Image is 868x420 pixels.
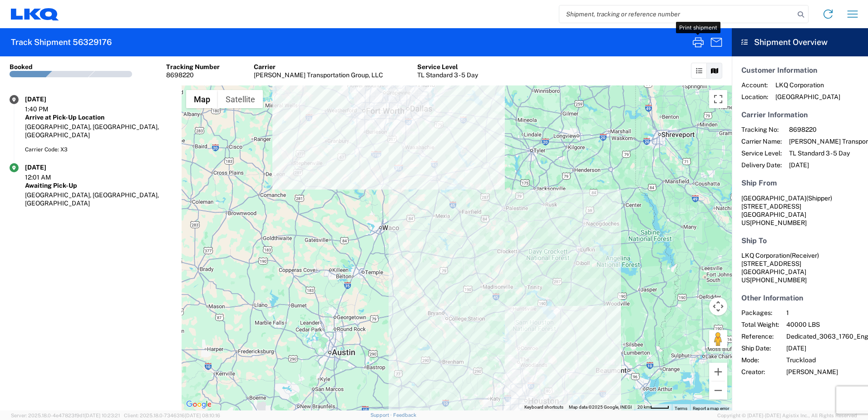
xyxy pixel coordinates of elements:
[166,63,220,71] div: Tracking Number
[750,276,807,284] span: [PHONE_NUMBER]
[25,145,172,154] div: Carrier Code: X3
[11,37,112,48] h2: Track Shipment 56329176
[741,320,779,329] span: Total Weight:
[741,110,858,119] h5: Carrier Information
[124,413,220,418] span: Client: 2025.18.0-7346316
[750,219,807,226] span: [PHONE_NUMBER]
[417,63,478,71] div: Service Level
[732,28,868,56] header: Shipment Overview
[25,181,172,190] div: Awaiting Pick-Up
[254,63,383,71] div: Carrier
[675,406,687,411] a: Terms
[741,356,779,364] span: Mode:
[741,344,779,352] span: Ship Date:
[775,81,840,89] span: LKQ Corporation
[775,93,840,101] span: [GEOGRAPHIC_DATA]
[185,413,220,418] span: [DATE] 08:10:16
[741,149,782,157] span: Service Level:
[25,95,70,103] div: [DATE]
[417,71,478,79] div: TL Standard 3 - 5 Day
[559,5,794,23] input: Shipment, tracking or reference number
[11,413,120,418] span: Server: 2025.18.0-4e47823f9d1
[741,66,858,75] h5: Customer Information
[741,368,779,376] span: Creator:
[25,105,70,113] div: 1:40 PM
[741,81,768,89] span: Account:
[370,412,393,418] a: Support
[25,123,172,139] div: [GEOGRAPHIC_DATA], [GEOGRAPHIC_DATA], [GEOGRAPHIC_DATA]
[184,399,214,410] img: Google
[741,251,858,284] address: [GEOGRAPHIC_DATA] US
[569,405,632,410] span: Map data ©2025 Google, INEGI
[524,404,563,410] button: Keyboard shortcuts
[717,411,857,420] span: Copyright © [DATE]-[DATE] Agistix Inc., All Rights Reserved
[741,309,779,317] span: Packages:
[741,236,858,245] h5: Ship To
[25,163,70,171] div: [DATE]
[25,173,70,181] div: 12:01 AM
[218,90,263,108] button: Show satellite imagery
[25,113,172,121] div: Arrive at Pick-Up Location
[741,93,768,101] span: Location:
[741,203,801,210] span: [STREET_ADDRESS]
[709,381,727,400] button: Zoom out
[254,71,383,79] div: [PERSON_NAME] Transportation Group, LLC
[637,405,650,410] span: 20 km
[741,125,782,134] span: Tracking No:
[84,413,120,418] span: [DATE] 10:23:21
[393,412,416,418] a: Feedback
[10,63,33,71] div: Booked
[806,195,832,202] span: (Shipper)
[741,161,782,169] span: Delivery Date:
[693,406,729,411] a: Report a map error
[741,332,779,340] span: Reference:
[741,294,858,302] h5: Other Information
[635,404,672,410] button: Map Scale: 20 km per 38 pixels
[741,179,858,187] h5: Ship From
[184,399,214,410] a: Open this area in Google Maps (opens a new window)
[709,297,727,315] button: Map camera controls
[741,137,782,145] span: Carrier Name:
[741,194,858,227] address: [GEOGRAPHIC_DATA] US
[741,195,806,202] span: [GEOGRAPHIC_DATA]
[709,90,727,108] button: Toggle fullscreen view
[25,191,172,207] div: [GEOGRAPHIC_DATA], [GEOGRAPHIC_DATA], [GEOGRAPHIC_DATA]
[790,252,819,259] span: (Receiver)
[709,330,727,348] button: Drag Pegman onto the map to open Street View
[709,363,727,381] button: Zoom in
[741,252,819,267] span: LKQ Corporation [STREET_ADDRESS]
[166,71,220,79] div: 8698220
[186,90,218,108] button: Show street map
